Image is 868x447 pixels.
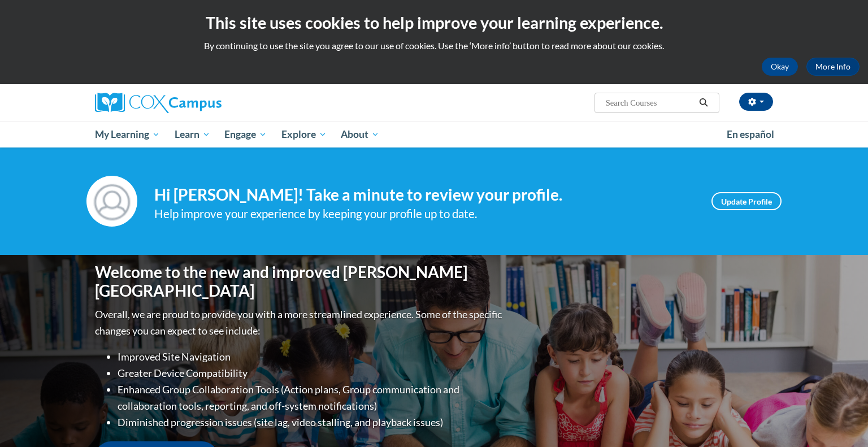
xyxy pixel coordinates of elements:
img: Cox Campus [95,93,222,113]
li: Enhanced Group Collaboration Tools (Action plans, Group communication and collaboration tools, re... [118,381,505,414]
li: Improved Site Navigation [118,349,505,365]
span: Learn [175,128,210,141]
p: By continuing to use the site you agree to our use of cookies. Use the ‘More info’ button to read... [8,40,860,52]
h1: Welcome to the new and improved [PERSON_NAME][GEOGRAPHIC_DATA] [95,263,505,301]
button: Okay [762,58,798,76]
li: Diminished progression issues (site lag, video stalling, and playback issues) [118,414,505,431]
button: Account Settings [739,93,773,111]
span: Explore [281,128,327,141]
p: Overall, we are proud to provide you with a more streamlined experience. Some of the specific cha... [95,306,505,339]
a: More Info [806,58,860,76]
div: Help improve your experience by keeping your profile up to date. [154,205,695,223]
a: En español [719,123,782,146]
button: Search [695,96,712,110]
span: En español [727,128,774,140]
a: Engage [217,121,274,147]
img: Profile Image [86,176,137,227]
div: Main menu [78,121,790,147]
a: Learn [167,121,218,147]
a: Cox Campus [95,93,310,113]
a: About [334,121,387,147]
a: My Learning [88,121,167,147]
h2: This site uses cookies to help improve your learning experience. [8,11,860,34]
span: My Learning [95,128,160,141]
input: Search Courses [605,96,695,110]
span: Engage [224,128,267,141]
a: Explore [274,121,334,147]
h4: Hi [PERSON_NAME]! Take a minute to review your profile. [154,185,695,205]
a: Update Profile [711,192,782,210]
li: Greater Device Compatibility [118,365,505,381]
span: About [341,128,379,141]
